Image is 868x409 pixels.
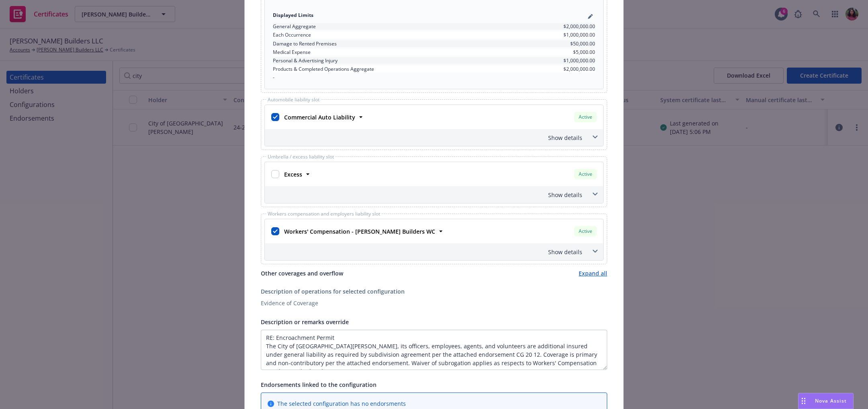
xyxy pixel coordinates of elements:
div: Show details [266,191,582,199]
span: $1,000,000.00 [563,31,595,38]
span: Medical Expense [273,49,311,55]
span: $1,000,000.00 [563,57,595,64]
span: $5,000.00 [573,49,595,55]
span: Endorsements linked to the configuration [261,381,377,388]
span: Active [577,113,594,121]
span: Workers compensation and employers liability slot [266,212,382,216]
div: Show details [265,129,603,146]
span: Other coverages and overflow [261,269,343,277]
div: Show details [265,186,603,203]
div: Drag to move [798,393,809,409]
span: Damage to Rented Premises [273,40,337,47]
span: $2,000,000.00 [563,23,595,30]
span: Products & Completed Operations Aggregate [273,66,374,72]
textarea: Input description [261,330,607,370]
strong: Excess [284,171,302,178]
span: $2,000,000.00 [563,66,595,72]
div: Show details [266,248,582,256]
strong: Workers' Compensation - [PERSON_NAME] Builders WC [284,228,435,235]
a: pencil [585,12,595,21]
strong: Commercial Auto Liability [284,113,355,121]
div: Show details [265,243,603,260]
div: Show details [266,134,582,142]
span: Umbrella / excess liability slot [266,154,336,159]
span: Active [577,228,594,235]
span: Description or remarks override [261,318,349,326]
div: Evidence of Coverage [261,299,607,307]
span: General Aggregate [273,23,316,30]
button: Nova Assist [798,393,854,409]
span: Automobile liability slot [266,97,321,102]
span: Displayed Limits [273,12,313,21]
div: Description of operations for selected configuration [261,287,607,296]
div: - [273,74,595,81]
span: The selected configuration has no endorsments [277,399,406,408]
span: $50,000.00 [570,40,595,47]
span: Nova Assist [815,397,847,404]
span: Active [577,171,594,178]
span: Each Occurrence [273,31,311,38]
span: Personal & Advertising Injury [273,57,338,64]
a: Expand all [579,269,607,277]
